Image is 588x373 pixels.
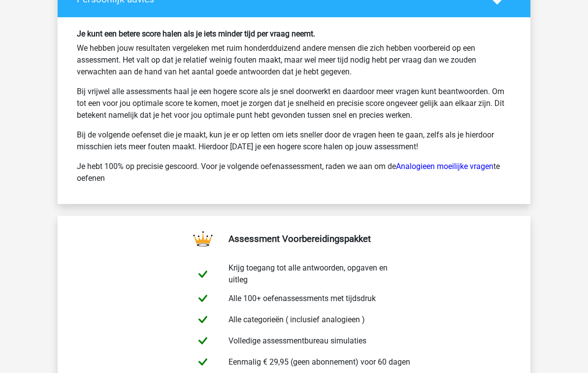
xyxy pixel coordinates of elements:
h6: Je kunt een betere score halen als je iets minder tijd per vraag neemt. [77,29,511,38]
p: Bij vrijwel alle assessments haal je een hogere score als je snel doorwerkt en daardoor meer vrag... [77,86,511,121]
p: We hebben jouw resultaten vergeleken met ruim honderdduizend andere mensen die zich hebben voorbe... [77,42,511,78]
p: Bij de volgende oefenset die je maakt, kun je er op letten om iets sneller door de vragen heen te... [77,129,511,153]
p: Je hebt 100% op precisie gescoord. Voor je volgende oefenassessment, raden we aan om de te oefenen [77,161,511,184]
a: Analogieen moeilijke vragen [396,162,493,171]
